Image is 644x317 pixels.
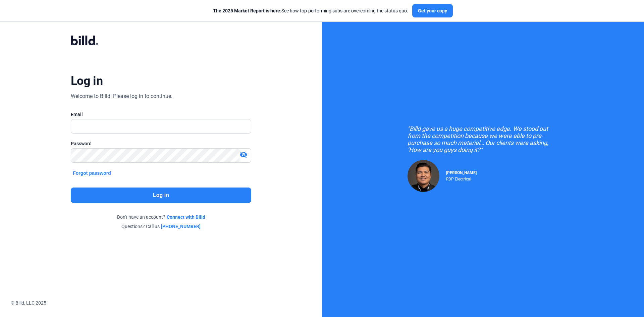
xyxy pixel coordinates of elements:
div: See how top-performing subs are overcoming the status quo. [213,7,408,14]
div: Email [71,111,251,118]
button: Log in [71,188,251,203]
div: Questions? Call us [71,223,251,230]
div: Log in [71,73,103,88]
div: "Billd gave us a huge competitive edge. We stood out from the competition because we were able to... [408,125,558,153]
span: The 2025 Market Report is here: [213,8,281,13]
div: Welcome to Billd! Please log in to continue. [71,92,172,100]
a: [PHONE_NUMBER] [161,223,201,230]
button: Get your copy [412,4,453,17]
div: Password [71,140,251,147]
div: Don't have an account? [71,214,251,220]
mat-icon: visibility_off [239,151,248,159]
button: Forgot password [71,169,113,177]
a: Connect with Billd [167,214,205,220]
span: [PERSON_NAME] [446,170,477,175]
img: Raul Pacheco [408,160,439,192]
div: RDP Electrical [446,175,477,181]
